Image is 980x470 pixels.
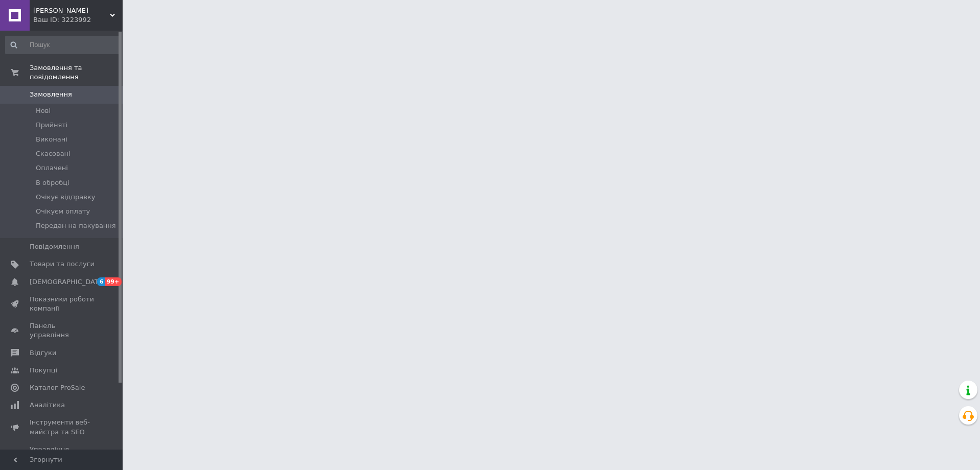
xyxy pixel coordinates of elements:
span: [DEMOGRAPHIC_DATA] [30,277,105,287]
span: Скасовані [36,149,71,158]
span: Поларіс-Еко [33,6,110,15]
span: 99+ [105,277,122,286]
span: Покупці [30,366,57,375]
span: Очікуєм оплату [36,207,90,216]
span: Каталог ProSale [30,383,85,392]
span: Прийняті [36,121,67,130]
span: Аналітика [30,401,65,410]
span: Замовлення [30,90,72,99]
span: Панель управління [30,321,95,340]
span: Відгуки [30,348,56,358]
span: Управління сайтом [30,445,95,463]
span: Товари та послуги [30,260,95,269]
span: Повідомлення [30,242,79,251]
div: Ваш ID: 3223992 [33,15,123,25]
span: Виконані [36,135,67,144]
span: Очікує відправку [36,193,96,202]
span: В обробці [36,178,69,187]
span: Нові [36,106,51,115]
span: Передан на пакування [36,221,116,230]
span: Оплачені [36,163,68,173]
span: Замовлення та повідомлення [30,63,123,82]
span: Інструменти веб-майстра та SEO [30,418,95,436]
span: Показники роботи компанії [30,295,95,313]
input: Пошук [5,36,121,54]
span: 6 [97,277,105,286]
